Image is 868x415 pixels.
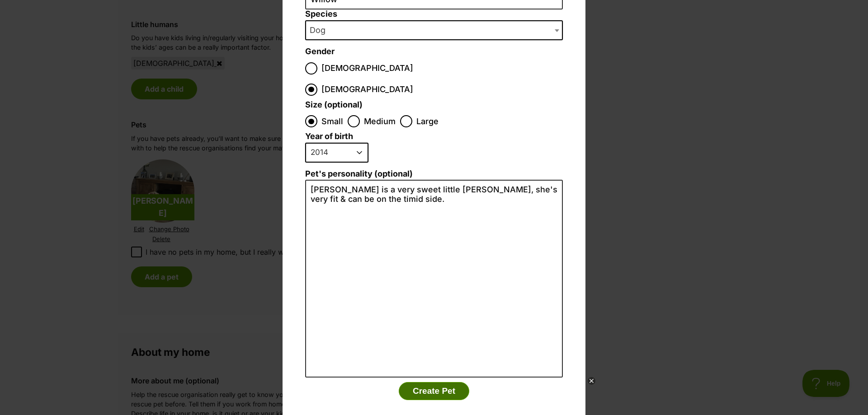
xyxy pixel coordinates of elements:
span: Dog [305,20,563,40]
span: Medium [364,115,396,127]
span: Small [321,115,343,127]
label: Species [305,9,563,19]
label: Pet's personality (optional) [305,169,563,179]
span: [DEMOGRAPHIC_DATA] [321,84,413,96]
span: Dog [306,24,335,37]
span: Large [416,115,439,127]
label: Size (optional) [305,100,363,110]
span: [DEMOGRAPHIC_DATA] [321,62,413,75]
label: Year of birth [305,132,353,141]
label: Gender [305,47,335,56]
